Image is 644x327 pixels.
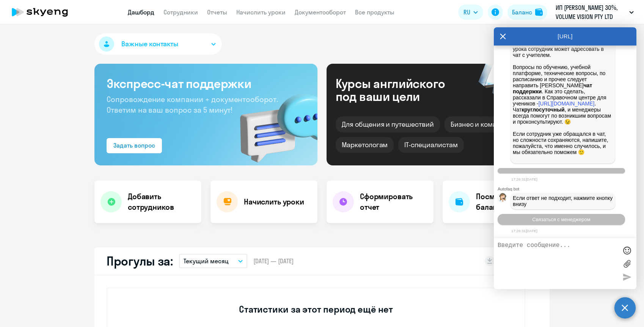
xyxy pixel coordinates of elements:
span: Важные контакты [121,39,178,49]
a: Все продукты [355,8,394,16]
span: Сопровождение компании + документооборот. Ответим на ваш вопрос за 5 минут! [107,94,278,115]
span: [DATE] — [DATE] [253,257,294,265]
p: Текущий месяц [184,256,229,266]
h4: Сформировать отчет [360,191,427,212]
div: Задать вопрос [113,141,155,150]
div: IT-специалистам [398,137,463,153]
label: Лимит 10 файлов [621,258,633,269]
button: ИП [PERSON_NAME] 30%, VOLUME VISION PTY LTD [552,3,638,21]
button: Важные контакты [94,33,222,55]
div: Autofaq bot [498,187,636,191]
p: В личном кабинете учеников есть Учебные вопросы к преподавателю вне урока сотрудник может адресов... [513,16,613,161]
span: RU [463,8,470,17]
a: Сотрудники [163,8,198,16]
button: Текущий месяц [179,254,247,268]
span: Связаться с менеджером [532,217,590,222]
div: Маркетологам [336,137,394,153]
h2: Прогулы за: [107,253,173,269]
button: Балансbalance [507,5,547,20]
a: Документооборот [295,8,346,16]
time: 17:26:31[DATE] [511,229,537,233]
h4: Посмотреть баланс [476,191,543,212]
a: [URL][DOMAIN_NAME] [539,101,595,107]
p: ИП [PERSON_NAME] 30%, VOLUME VISION PTY LTD [556,3,626,21]
h4: Начислить уроки [244,197,304,207]
div: Для общения и путешествий [336,116,440,132]
strong: чат поддержки [513,82,594,94]
div: Баланс [512,8,532,17]
strong: круглосуточный [521,107,564,113]
a: Отчеты [207,8,227,16]
div: Бизнес и командировки [445,116,535,132]
a: Начислить уроки [236,8,286,16]
img: bg-img [229,80,317,165]
a: Дашборд [128,8,154,16]
time: 17:26:31[DATE] [511,177,537,181]
button: RU [458,5,483,20]
img: balance [535,8,543,16]
button: Связаться с менеджером [498,214,625,225]
h3: Экспресс-чат поддержки [107,76,305,91]
span: Если ответ не подходит, нажмите кнопку внизу [513,195,614,207]
button: Задать вопрос [107,138,162,153]
div: Курсы английского под ваши цели [336,77,465,103]
img: bot avatar [498,193,507,204]
h4: Добавить сотрудников [128,191,195,212]
h3: Статистики за этот период ещё нет [239,303,393,315]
